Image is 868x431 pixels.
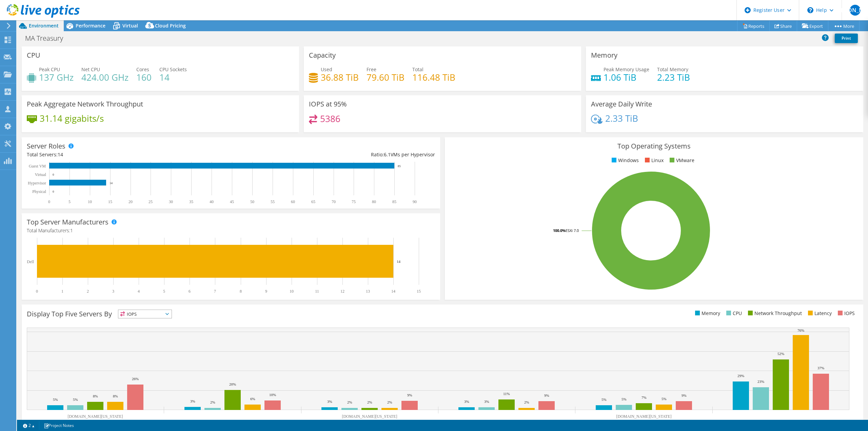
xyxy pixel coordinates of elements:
[769,21,797,31] a: Share
[269,393,276,397] text: 10%
[32,189,46,194] text: Physical
[35,172,46,177] text: Virtual
[28,181,46,185] text: Hypervisor
[27,151,231,158] div: Total Servers:
[797,328,804,332] text: 76%
[321,66,332,73] span: Used
[271,199,275,204] text: 55
[544,393,549,397] text: 9%
[737,21,770,31] a: Reports
[321,74,359,81] h4: 36.88 TiB
[189,289,191,294] text: 6
[367,66,376,73] span: Free
[27,52,40,59] h3: CPU
[53,190,54,193] text: 0
[61,289,63,294] text: 1
[129,199,133,204] text: 20
[112,289,114,294] text: 3
[210,400,215,404] text: 2%
[27,227,435,234] h4: Total Manufacturers:
[524,400,529,404] text: 2%
[27,259,34,264] text: Dell
[484,399,489,404] text: 3%
[229,382,236,386] text: 20%
[836,310,855,317] li: IOPS
[450,142,858,150] h3: Top Operating Systems
[367,400,372,404] text: 2%
[682,393,687,397] text: 9%
[817,366,824,370] text: 37%
[122,22,138,29] span: Virtual
[230,199,234,204] text: 45
[27,100,143,108] h3: Peak Aggregate Network Throughput
[118,310,172,318] span: IOPS
[610,157,639,164] li: Windows
[387,400,392,404] text: 2%
[27,218,108,226] h3: Top Server Manufacturers
[398,164,401,168] text: 85
[327,399,332,404] text: 3%
[397,259,401,263] text: 14
[332,199,336,204] text: 70
[40,115,104,122] h4: 31.14 gigabits/s
[591,100,652,108] h3: Average Daily Write
[757,379,764,384] text: 23%
[169,199,173,204] text: 30
[503,392,510,396] text: 11%
[138,289,140,294] text: 4
[737,374,744,378] text: 29%
[39,66,60,73] span: Peak CPU
[384,151,391,158] span: 6.1
[214,289,216,294] text: 7
[417,289,421,294] text: 15
[132,377,139,381] text: 26%
[39,74,74,81] h4: 137 GHz
[250,397,255,401] text: 6%
[835,34,858,43] a: Print
[464,399,469,404] text: 3%
[39,421,79,430] a: Project Notes
[155,22,186,29] span: Cloud Pricing
[68,199,71,204] text: 5
[553,228,566,233] tspan: 100.0%
[48,199,50,204] text: 0
[159,66,187,73] span: CPU Sockets
[231,151,435,158] div: Ratio: VMs per Hypervisor
[315,289,319,294] text: 11
[311,199,315,204] text: 65
[136,66,149,73] span: Cores
[604,66,649,73] span: Peak Memory Usage
[391,289,395,294] text: 14
[828,21,860,31] a: More
[250,199,254,204] text: 50
[240,289,242,294] text: 8
[850,5,861,16] span: [PERSON_NAME]
[22,35,74,42] h1: MA Treasury
[642,395,647,399] text: 7%
[76,22,105,29] span: Performance
[113,394,118,398] text: 8%
[777,352,784,356] text: 52%
[342,414,397,419] text: [DOMAIN_NAME][US_STATE]
[340,289,344,294] text: 12
[136,74,152,81] h4: 160
[622,397,627,401] text: 5%
[67,414,123,419] text: [DOMAIN_NAME][US_STATE]
[601,397,607,401] text: 5%
[806,310,832,317] li: Latency
[616,414,671,419] text: [DOMAIN_NAME][US_STATE]
[604,74,649,81] h4: 1.06 TiB
[309,52,336,59] h3: Capacity
[367,74,405,81] h4: 79.60 TiB
[413,199,417,204] text: 90
[70,227,73,234] span: 1
[412,66,423,73] span: Total
[566,228,579,233] tspan: ESXi 7.0
[58,151,63,158] span: 14
[110,181,113,185] text: 14
[265,289,267,294] text: 9
[746,310,802,317] li: Network Throughput
[797,21,828,31] a: Export
[159,74,187,81] h4: 14
[73,397,78,401] text: 5%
